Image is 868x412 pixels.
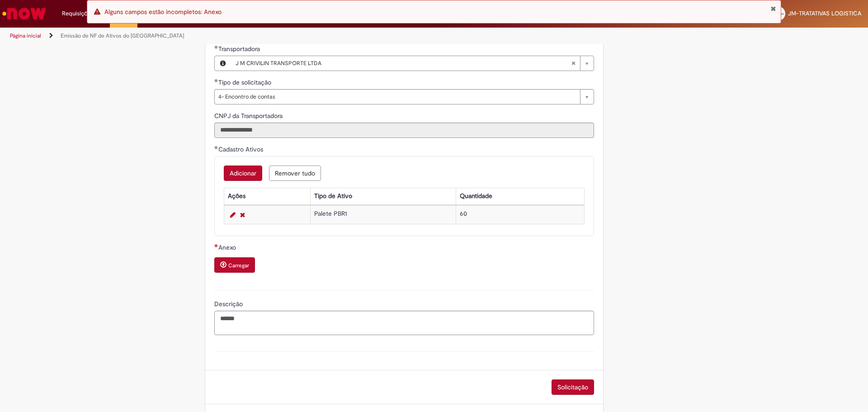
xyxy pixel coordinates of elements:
[62,9,94,18] span: Requisições
[214,45,218,49] span: Obrigatório Preenchido
[218,243,238,251] span: Anexo
[224,188,310,204] th: Ações
[552,379,594,395] button: Solicitação
[214,244,218,247] span: Necessários
[214,79,218,82] span: Obrigatório Preenchido
[311,205,456,224] td: Palete PBR1
[7,28,572,44] ul: Trilhas de página
[224,166,262,181] button: Adicionar uma linha para Cadastro Ativos
[231,56,594,71] a: J M CRIVILIN TRANSPORTE LTDALimpar campo Transportadora
[228,209,238,220] a: Editar Linha 1
[218,145,265,153] span: Cadastro Ativos
[215,56,231,71] button: Transportadora, Visualizar este registro J M CRIVILIN TRANSPORTE LTDA
[456,188,585,204] th: Quantidade
[61,32,184,39] a: Emissão de NF de Ativos do [GEOGRAPHIC_DATA]
[269,166,321,181] button: Remover todas as linhas de Cadastro Ativos
[10,32,41,39] a: Página inicial
[566,56,580,71] abbr: Limpar campo Transportadora
[218,90,576,104] span: 4- Encontro de contas
[1,5,47,23] img: ServiceNow
[104,8,222,16] span: Alguns campos estão incompletos: Anexo
[311,188,456,204] th: Tipo de Ativo
[456,205,585,224] td: 60
[214,257,255,273] button: Carregar anexo de Anexo Required
[214,146,218,149] span: Obrigatório Preenchido
[770,5,776,12] button: Fechar Notificação
[788,9,861,17] span: JM-TRATATIVAS LOGISTICA
[218,78,273,86] span: Tipo de solicitação
[236,56,571,71] span: J M CRIVILIN TRANSPORTE LTDA
[214,112,284,120] span: Somente leitura - CNPJ da Transportadora
[214,311,594,335] textarea: Descrição
[238,209,247,220] a: Remover linha 1
[228,262,249,269] small: Carregar
[214,123,594,138] input: CNPJ da Transportadora
[214,300,245,308] span: Descrição
[218,45,262,53] span: Necessários - Transportadora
